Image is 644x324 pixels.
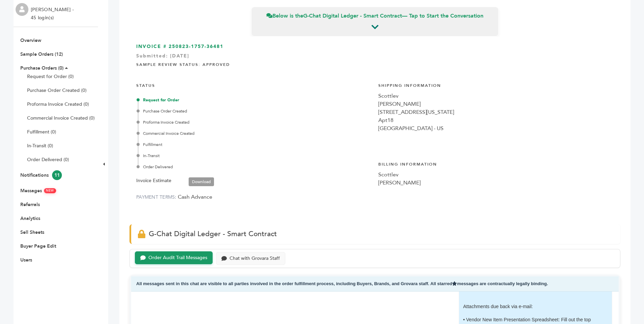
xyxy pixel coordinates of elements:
[20,51,63,57] a: Sample Orders (12)
[136,57,614,71] h4: Sample Review Status: Approved
[138,130,372,136] div: Commercial Invoice Created
[136,53,614,63] div: Submitted: [DATE]
[138,153,372,159] div: In-Transit
[20,65,64,71] a: Purchase Orders (0)
[20,215,40,222] a: Analytics
[20,188,56,194] a: MessagesNEW
[20,37,41,44] a: Overview
[31,6,75,22] li: [PERSON_NAME] - 45 login(s)
[136,194,176,200] label: PAYMENT TERMS:
[189,177,214,186] a: Download
[378,108,614,116] div: [STREET_ADDRESS][US_STATE]
[20,257,32,263] a: Users
[20,229,44,235] a: Sell Sheets
[27,101,89,107] a: Proforma Invoice Created (0)
[378,179,614,187] div: [PERSON_NAME]
[230,256,280,261] div: Chat with Grovara Staff
[178,193,212,201] span: Cash Advance
[27,129,56,135] a: Fulfillment (0)
[378,100,614,108] div: [PERSON_NAME]
[149,229,277,239] span: G-Chat Digital Ledger - Smart Contract
[378,124,614,132] div: [GEOGRAPHIC_DATA] - US
[138,97,372,103] div: Request for Order
[138,119,372,125] div: Proforma Invoice Created
[20,243,56,249] a: Buyer Page Edit
[27,87,87,94] a: Purchase Order Created (0)
[138,142,372,148] div: Fulfillment
[131,276,619,292] div: All messages sent in this chat are visible to all parties involved in the order fulfillment proce...
[378,171,614,179] div: Scottlev
[27,143,53,149] a: In-Transit (0)
[303,12,402,20] strong: G-Chat Digital Ledger - Smart Contract
[136,43,614,50] h3: INVOICE # 250823-1757-36481
[27,156,69,163] a: Order Delivered (0)
[378,92,614,100] div: Scottlev
[136,177,171,185] label: Invoice Estimate
[136,78,372,92] h4: STATUS
[138,108,372,114] div: Purchase Order Created
[20,201,40,208] a: Referrals
[378,116,614,124] div: Apt18
[378,156,614,171] h4: Billing Information
[27,115,95,121] a: Commercial Invoice Created (0)
[378,78,614,92] h4: Shipping Information
[20,172,62,178] a: Notifications11
[148,255,207,261] div: Order Audit Trail Messages
[266,12,483,20] span: Below is the — Tap to Start the Conversation
[16,3,28,16] img: profile.png
[27,73,74,80] a: Request for Order (0)
[52,170,62,180] span: 11
[44,188,56,193] span: NEW
[138,164,372,170] div: Order Delivered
